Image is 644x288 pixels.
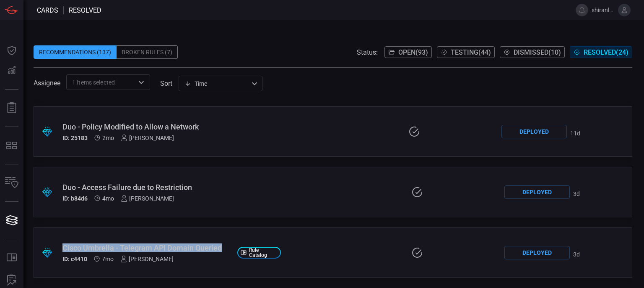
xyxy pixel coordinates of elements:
[62,243,231,252] div: Cisco Umbrella - Telegram API Domain Queried
[184,79,249,88] div: Time
[504,185,570,199] div: Deployed
[573,251,580,258] span: Sep 18, 2025 11:31 AM
[584,48,628,56] span: Resolved ( 24 )
[117,45,178,59] div: Broken Rules (7)
[121,195,174,202] div: [PERSON_NAME]
[592,7,615,13] span: shiranluz
[135,77,147,88] button: Open
[2,248,22,268] button: Rule Catalog
[62,195,88,202] h5: ID: b84d6
[451,48,491,56] span: Testing ( 44 )
[500,46,565,58] button: Dismissed(10)
[570,46,632,58] button: Resolved(24)
[570,130,580,137] span: Sep 10, 2025 3:24 PM
[2,40,22,61] button: Dashboard
[62,135,88,141] h5: ID: 25183
[121,135,174,141] div: [PERSON_NAME]
[573,190,580,197] span: Sep 18, 2025 11:08 AM
[249,248,278,258] span: Rule Catalog
[384,46,432,58] button: Open(93)
[501,125,567,138] div: Deployed
[34,45,117,59] div: Recommendations (137)
[2,210,22,230] button: Cards
[437,46,495,58] button: Testing(44)
[398,48,428,56] span: Open ( 93 )
[62,122,229,131] div: Duo - Policy Modified to Allow a Network
[120,256,174,262] div: [PERSON_NAME]
[514,48,561,56] span: Dismissed ( 10 )
[102,256,114,262] span: Feb 23, 2025 3:59 PM
[62,183,231,192] div: Duo - Access Failure due to Restriction
[102,195,114,202] span: May 14, 2025 10:34 AM
[34,79,60,87] span: Assignee
[160,79,172,87] label: sort
[2,61,22,81] button: Detections
[2,98,22,118] button: Reports
[72,78,115,87] span: 1 Items selected
[504,246,570,259] div: Deployed
[62,256,87,262] h5: ID: c4410
[357,48,378,56] span: Status:
[2,135,22,156] button: MITRE - Detection Posture
[102,135,114,141] span: Jul 07, 2025 2:48 PM
[2,173,22,193] button: Inventory
[37,6,58,14] span: Cards
[69,6,101,14] span: resolved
